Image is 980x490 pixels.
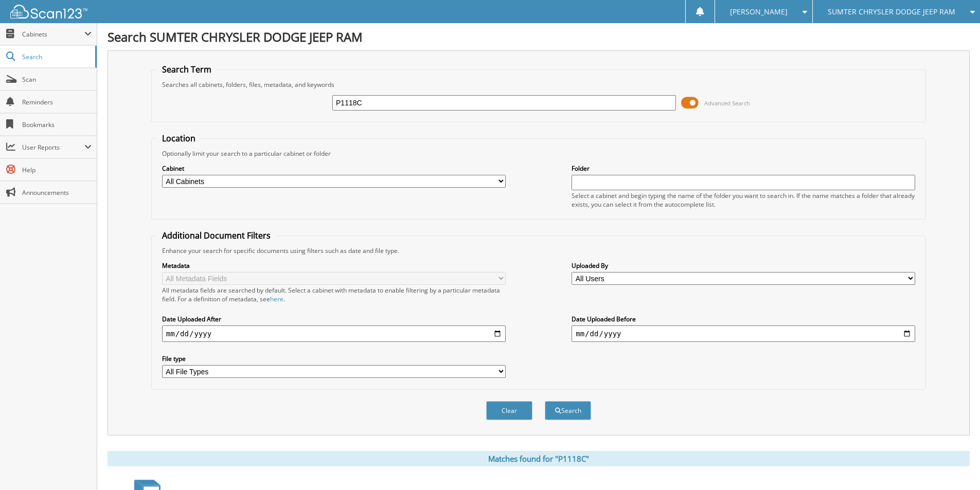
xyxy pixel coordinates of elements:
span: Reminders [22,98,92,106]
label: Folder [572,164,915,173]
span: [PERSON_NAME] [730,9,788,15]
span: Scan [22,75,92,84]
legend: Additional Document Filters [157,230,276,241]
h1: Search SUMTER CHRYSLER DODGE JEEP RAM [108,28,970,45]
button: Search [545,401,591,420]
div: Enhance your search for specific documents using filters such as date and file type. [157,246,920,255]
label: Date Uploaded After [162,315,506,323]
label: Date Uploaded Before [572,315,915,323]
label: Uploaded By [572,261,915,270]
span: Advanced Search [704,99,750,107]
a: here [270,295,283,303]
div: Searches all cabinets, folders, files, metadata, and keywords [157,80,920,89]
div: Optionally limit your search to a particular cabinet or folder [157,149,920,158]
div: Matches found for "P1118C" [108,451,970,466]
input: end [572,325,915,342]
div: Select a cabinet and begin typing the name of the folder you want to search in. If the name match... [572,191,915,209]
img: scan123-logo-white.svg [10,5,87,19]
button: Clear [486,401,532,420]
label: Cabinet [162,164,506,173]
span: Search [22,52,90,61]
legend: Location [157,133,201,144]
span: Cabinets [22,30,84,39]
span: Help [22,166,92,174]
label: Metadata [162,261,506,270]
input: start [162,325,506,342]
label: File type [162,354,506,363]
span: SUMTER CHRYSLER DODGE JEEP RAM [828,9,955,15]
div: All metadata fields are searched by default. Select a cabinet with metadata to enable filtering b... [162,286,506,303]
span: Bookmarks [22,120,92,129]
legend: Search Term [157,64,217,75]
span: Announcements [22,188,92,197]
span: User Reports [22,143,84,152]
